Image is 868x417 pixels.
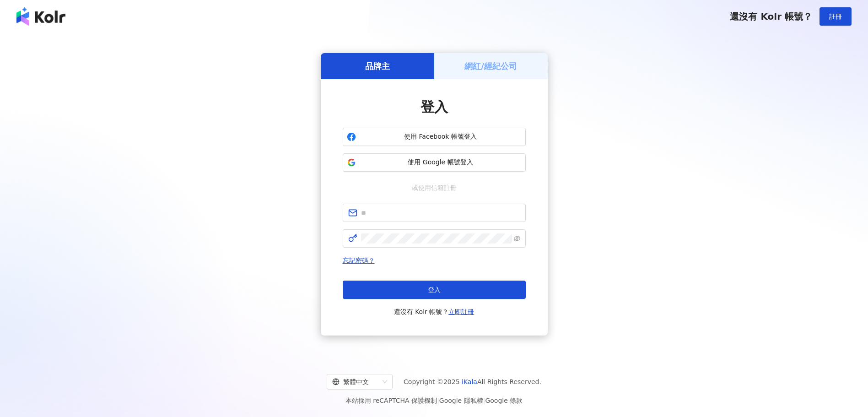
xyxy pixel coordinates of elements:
[483,397,485,404] span: |
[485,397,523,404] a: Google 條款
[343,153,526,172] button: 使用 Google 帳號登入
[343,257,375,264] a: 忘記密碼？
[462,378,477,385] a: iKala
[819,7,852,26] button: 註冊
[464,60,517,72] h5: 網紅/經紀公司
[421,99,448,115] span: 登入
[16,7,65,26] img: logo
[405,183,463,193] span: 或使用信箱註冊
[394,306,474,317] span: 還沒有 Kolr 帳號？
[360,132,522,141] span: 使用 Facebook 帳號登入
[437,397,439,404] span: |
[514,235,520,242] span: eye-invisible
[360,158,522,167] span: 使用 Google 帳號登入
[404,376,541,387] span: Copyright © 2025 All Rights Reserved.
[439,397,483,404] a: Google 隱私權
[332,374,379,389] div: 繁體中文
[448,308,474,315] a: 立即註冊
[428,286,441,293] span: 登入
[829,13,842,20] span: 註冊
[343,128,526,146] button: 使用 Facebook 帳號登入
[730,11,812,22] span: 還沒有 Kolr 帳號？
[365,60,390,72] h5: 品牌主
[345,395,523,406] span: 本站採用 reCAPTCHA 保護機制
[343,281,526,299] button: 登入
